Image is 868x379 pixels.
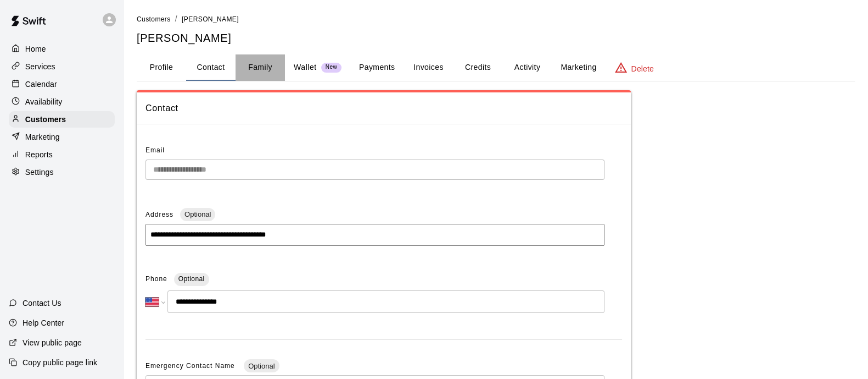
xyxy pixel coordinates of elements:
[23,298,61,309] p: Contact Us
[25,149,53,160] p: Reports
[631,63,654,74] p: Delete
[9,41,115,57] a: Home
[137,13,855,25] nav: breadcrumb
[552,54,605,81] button: Marketing
[145,271,167,288] span: Phone
[137,54,186,81] button: Profile
[25,131,60,142] p: Marketing
[502,54,552,81] button: Activity
[137,15,171,23] span: Customers
[178,275,205,283] span: Optional
[137,54,855,81] div: basic tabs example
[25,114,66,125] p: Customers
[9,94,115,110] a: Availability
[180,210,215,218] span: Optional
[453,54,502,81] button: Credits
[9,129,115,145] a: Marketing
[9,76,115,92] a: Calendar
[145,362,237,370] span: Emergency Contact Name
[175,13,177,25] li: /
[23,317,64,328] p: Help Center
[9,146,115,163] a: Reports
[23,357,97,368] p: Copy public page link
[145,101,622,116] span: Contact
[145,146,165,154] span: Email
[145,211,173,218] span: Address
[25,167,54,178] p: Settings
[25,96,63,107] p: Availability
[236,54,285,81] button: Family
[321,64,341,71] span: New
[25,43,46,54] p: Home
[404,54,453,81] button: Invoices
[137,31,855,46] h5: [PERSON_NAME]
[25,79,57,90] p: Calendar
[244,362,279,370] span: Optional
[186,54,236,81] button: Contact
[25,61,55,72] p: Services
[145,160,604,180] div: The email of an existing customer can only be changed by the customer themselves at https://book....
[23,337,82,348] p: View public page
[9,164,115,180] a: Settings
[9,58,115,75] a: Services
[9,111,115,128] a: Customers
[182,15,239,23] span: [PERSON_NAME]
[294,62,317,73] p: Wallet
[137,14,171,23] a: Customers
[350,54,404,81] button: Payments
